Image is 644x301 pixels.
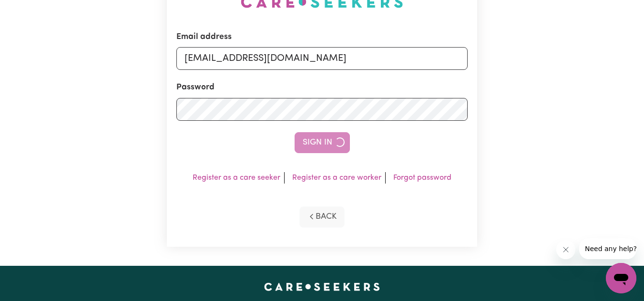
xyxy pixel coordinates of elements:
span: Need any help? [6,7,58,14]
label: Email address [176,31,232,43]
a: Register as a care worker [292,174,381,182]
label: Password [176,81,215,94]
iframe: Close message [556,240,575,259]
iframe: Button to launch messaging window [606,263,636,293]
iframe: Message from company [579,238,636,259]
input: Email address [176,47,468,70]
a: Careseekers home page [264,283,380,291]
a: Forgot password [393,174,451,182]
a: Register as a care seeker [193,174,280,182]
